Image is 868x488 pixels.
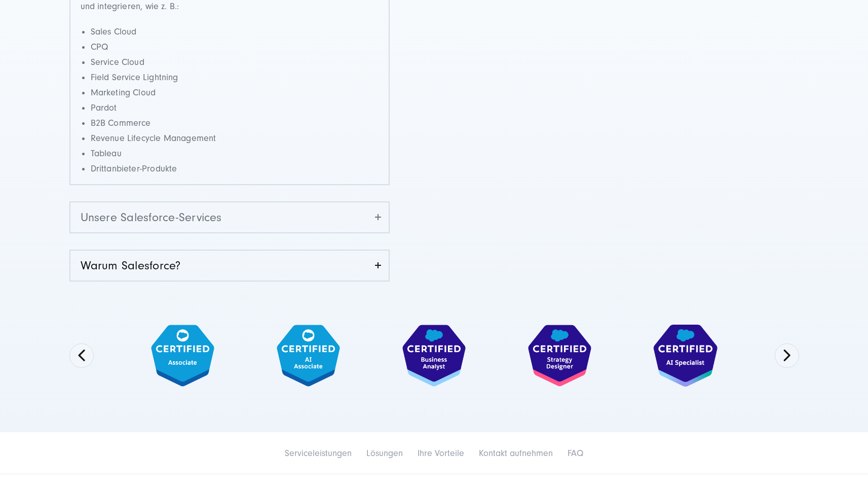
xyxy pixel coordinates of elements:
a: Ihre Vorteile [418,448,464,459]
img: Salesforce zertifizierte Associate - salesforce agentur SUNZINET [133,325,233,387]
a: Lösungen [366,448,403,459]
span: B2B Commerce [91,118,151,128]
span: Pardot [91,102,117,113]
button: Next [775,343,799,368]
a: Warum Salesforce? [70,251,389,281]
span: Sales Cloud [91,26,137,37]
span: Revenue Lifecycle Management [91,133,216,144]
span: Tableau [91,148,122,159]
li: Drittanbieter-Produkte [91,161,356,177]
button: Previous [69,343,94,368]
span: CPQ [91,42,108,52]
img: Salesforce zertifizierte KI Expert - Salesforce Agentur SUNZINET [635,325,736,387]
a: Kontakt aufnehmen [479,448,553,459]
a: FAQ [568,448,583,459]
img: salesforce zertifizierte Business Analyst Experten [384,325,484,387]
img: AI Associate - Salesforce Agency SUNZINET [258,325,359,387]
a: Unsere Salesforce-Services [70,202,389,232]
span: Field Service Lightning [91,72,178,83]
span: Service Cloud [91,57,144,67]
span: Marketing Cloud [91,87,156,98]
img: Salesforce zertifizierte Strategy Designer - Digitalagentur SUNZINET [510,325,610,387]
a: Serviceleistungen [285,448,352,459]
